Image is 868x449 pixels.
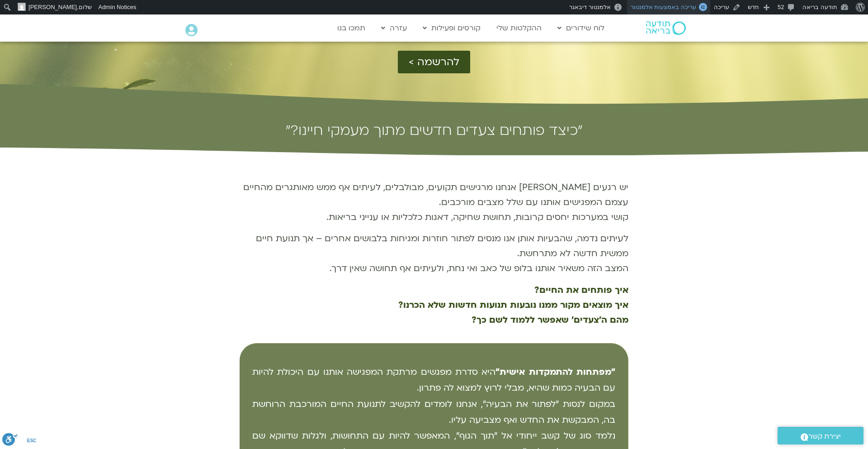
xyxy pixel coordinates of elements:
[778,427,863,444] a: יצירת קשר
[256,233,628,259] span: לעיתים נדמה, שהבעיות אותן אנו מנסים לפתור חוזרות ומגיחות בלבושים אחרים – אך תנועת חיים ממשית חדשה...
[252,366,615,394] span: היא סדרת מפגשים מרתקת המפגישה אותנו עם היכולת להיות עם הבעיה כמות שהיא, מבלי לרוץ למצוא לה פתרון.
[409,56,459,68] span: להרשמה >
[243,182,628,208] span: יש רגעים [PERSON_NAME] אנחנו מרגישים תקועים, מבולבלים, לעיתים אף ממש מאותגרים מהחיים עצמם המפגישי...
[418,19,485,37] a: קורסים ופעילות
[252,398,615,426] span: במקום לנסות "לפתור את הבעיה", אנחנו לומדים להקשיב לתנועת החיים המורכבת הרוחשת בה, המבקשת את החדש ...
[398,299,628,311] b: איך מוצאים מקור ממנו נובעות תנועות חדשות שלא הכרנו?
[333,19,370,37] a: תמכו בנו
[631,4,696,10] span: עריכה באמצעות אלמנטור
[495,366,615,378] b: "מפתחות להתמקדות אישית"
[553,19,609,37] a: לוח שידורים
[398,51,470,73] a: להרשמה >
[330,263,628,274] span: המצב הזה משאיר אותנו בלופ של כאב ואי נחת, ולעיתים אף תחושה שאין דרך.
[377,19,411,37] a: עזרה
[808,430,841,443] span: יצירת קשר
[185,123,683,138] h2: ״כיצד פותחים צעדים חדשים מתוך מעמקי חיינו?״
[534,284,628,296] b: איך פותחים את החיים?
[492,19,546,37] a: ההקלטות שלי
[326,211,628,223] span: קושי במערכות יחסים קרובות, תחושת שחיקה, דאגות כלכליות או ענייני בריאות.
[646,21,686,35] img: תודעה בריאה
[472,314,628,326] b: מהם ה'צעדים' שאפשר ללמוד לשם כך?
[28,4,77,10] span: [PERSON_NAME]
